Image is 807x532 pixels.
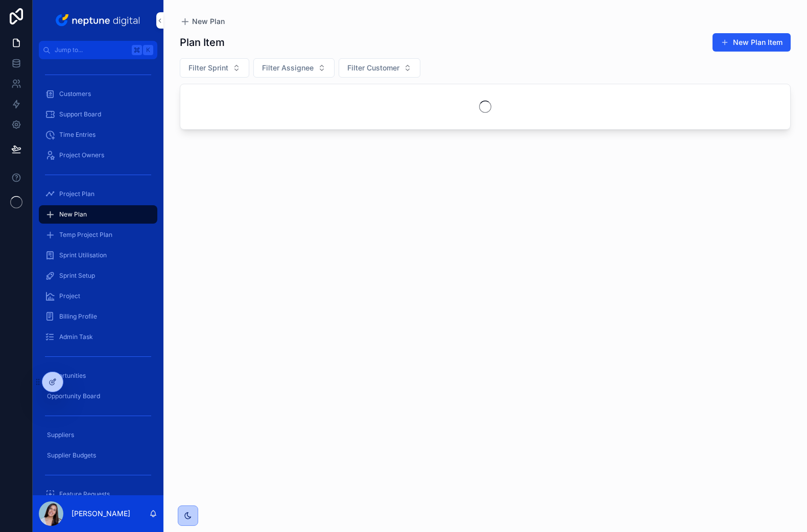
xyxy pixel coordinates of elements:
span: Admin Task [59,333,93,341]
span: Filter Sprint [188,63,228,73]
span: Time Entries [59,131,96,139]
a: Temp Project Plan [39,226,157,244]
span: Customers [59,90,91,98]
a: Opportunity Board [39,387,157,405]
a: Time Entries [39,126,157,144]
a: Customers [39,85,157,103]
button: Select Button [339,58,420,78]
span: Feature Requests [59,490,110,498]
span: New Plan [192,16,225,27]
a: Project Owners [39,146,157,164]
button: Jump to...K [39,41,157,59]
a: Sprint Utilisation [39,246,157,264]
a: New Plan [39,205,157,224]
a: Feature Requests [39,485,157,503]
span: Filter Assignee [262,63,314,73]
button: Select Button [253,58,335,78]
span: Project Owners [59,151,104,159]
img: App logo [54,12,143,29]
a: Suppliers [39,426,157,444]
a: Project Plan [39,185,157,203]
a: Opportunities [39,367,157,385]
a: Admin Task [39,328,157,346]
p: [PERSON_NAME] [72,509,130,519]
span: Billing Profile [59,312,97,321]
span: Jump to... [55,46,128,54]
span: Project Plan [59,190,94,198]
a: Billing Profile [39,307,157,326]
a: Project [39,287,157,305]
span: K [144,46,152,54]
a: Support Board [39,105,157,124]
span: Filter Customer [347,63,399,73]
span: Opportunity Board [47,392,100,400]
span: Sprint Utilisation [59,251,107,259]
span: Opportunities [47,372,86,380]
a: Sprint Setup [39,267,157,285]
span: Sprint Setup [59,272,95,280]
span: Suppliers [47,431,74,439]
button: New Plan Item [713,33,791,52]
span: Supplier Budgets [47,451,96,460]
span: Support Board [59,110,101,118]
span: Temp Project Plan [59,231,112,239]
button: Select Button [180,58,249,78]
a: Supplier Budgets [39,446,157,465]
h1: Plan Item [180,35,225,50]
span: New Plan [59,210,87,219]
span: Project [59,292,80,300]
a: New Plan [180,16,225,27]
div: scrollable content [33,59,163,495]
